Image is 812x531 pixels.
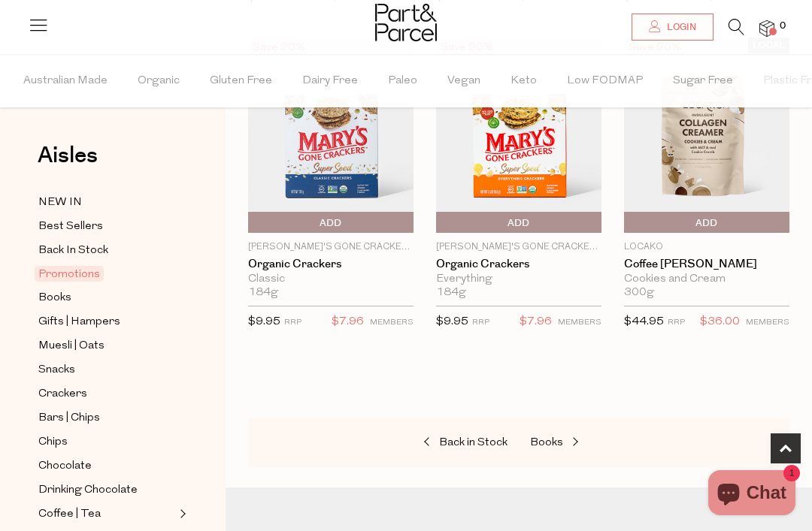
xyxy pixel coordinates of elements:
[176,505,186,523] button: Expand/Collapse Coffee | Tea
[746,318,789,327] small: MEMBERS
[624,286,654,300] span: 300g
[284,318,301,327] small: RRP
[436,273,601,286] div: Everything
[248,38,414,233] img: Organic Crackers
[38,241,175,260] a: Back In Stock
[436,258,601,271] a: Organic Crackers
[38,289,71,307] span: Books
[673,55,733,107] span: Sugar Free
[700,312,740,332] span: $36.00
[38,505,101,523] span: Coffee | Tea
[38,433,175,451] a: Chips
[302,55,358,107] span: Dairy Free
[624,316,664,327] span: $44.95
[436,286,466,300] span: 184g
[38,265,175,283] a: Promotions
[38,337,105,355] span: Muesli | Oats
[357,433,507,453] a: Back in Stock
[38,313,120,331] span: Gifts | Hampers
[248,286,278,300] span: 184g
[138,55,180,107] span: Organic
[624,212,789,233] button: Add To Parcel
[370,318,414,327] small: MEMBERS
[567,55,643,107] span: Low FODMAP
[38,139,98,172] span: Aisles
[23,55,108,107] span: Australian Made
[624,273,789,286] div: Cookies and Cream
[38,433,68,451] span: Chips
[38,505,175,523] a: Coffee | Tea
[388,55,417,107] span: Paleo
[38,385,87,403] span: Crackers
[668,318,685,327] small: RRP
[558,318,601,327] small: MEMBERS
[248,273,414,286] div: Classic
[248,258,414,271] a: Organic Crackers
[38,193,175,212] a: NEW IN
[38,385,175,403] a: Crackers
[776,20,789,33] span: 0
[704,470,800,519] inbox-online-store-chat: Shopify online store chat
[38,409,175,427] a: Bars | Chips
[759,20,774,36] a: 0
[632,14,714,41] a: Login
[439,437,507,448] span: Back in Stock
[436,240,601,254] p: [PERSON_NAME]'s Gone Crackers
[38,194,82,212] span: NEW IN
[624,38,789,233] img: Coffee Creamer
[436,316,468,327] span: $9.95
[38,218,103,236] span: Best Sellers
[248,316,280,327] span: $9.95
[38,242,108,260] span: Back In Stock
[436,212,601,233] button: Add To Parcel
[38,217,175,236] a: Best Sellers
[38,312,175,331] a: Gifts | Hampers
[38,361,175,379] a: Snacks
[38,481,175,499] a: Drinking Chocolate
[38,409,100,427] span: Bars | Chips
[210,55,272,107] span: Gluten Free
[38,481,138,499] span: Drinking Chocolate
[35,266,104,282] span: Promotions
[530,433,680,453] a: Books
[530,437,563,448] span: Books
[38,336,175,355] a: Muesli | Oats
[38,144,98,182] a: Aisles
[38,288,175,307] a: Books
[624,240,789,254] p: Locako
[38,457,175,475] a: Chocolate
[375,4,437,41] img: Part&Parcel
[248,240,414,254] p: [PERSON_NAME]'s Gone Crackers
[436,38,601,233] img: Organic Crackers
[511,55,537,107] span: Keto
[38,457,92,475] span: Chocolate
[38,361,75,379] span: Snacks
[624,258,789,271] a: Coffee [PERSON_NAME]
[248,212,414,233] button: Add To Parcel
[520,312,552,332] span: $7.96
[332,312,364,332] span: $7.96
[663,21,696,34] span: Login
[472,318,489,327] small: RRP
[447,55,480,107] span: Vegan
